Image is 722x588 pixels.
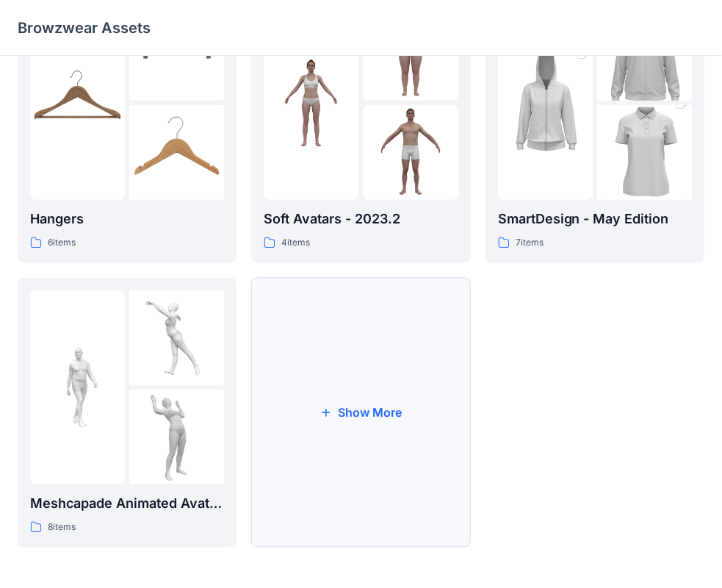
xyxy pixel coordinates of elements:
[264,209,458,229] p: Soft Avatars - 2023.2
[498,32,593,174] img: folder 1
[30,55,125,150] img: folder 1
[129,290,224,385] img: folder 2
[30,209,224,229] p: Hangers
[30,493,224,514] p: Meshcapade Animated Avatars
[18,278,237,548] a: folder 1folder 2folder 3Meshcapade Animated Avatars8items
[251,278,470,548] button: Show More
[48,520,76,535] p: 8 items
[597,82,692,224] img: folder 3
[498,209,692,229] p: SmartDesign - May Edition
[264,55,358,150] img: folder 1
[129,105,224,200] img: folder 3
[516,235,544,251] p: 7 items
[30,340,125,434] img: folder 1
[281,235,310,251] p: 4 items
[129,390,224,484] img: folder 3
[48,235,76,251] p: 6 items
[363,105,458,200] img: folder 3
[18,18,151,38] p: Browzwear Assets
